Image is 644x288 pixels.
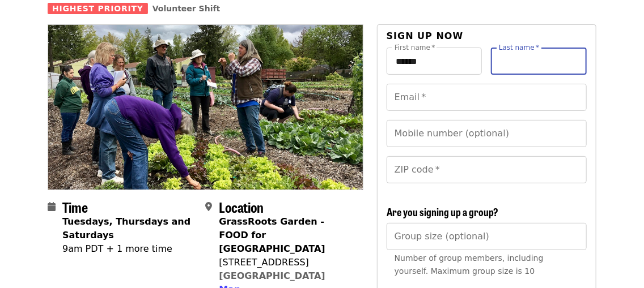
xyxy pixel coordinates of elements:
[387,120,587,147] input: Mobile number (optional)
[219,256,354,269] div: [STREET_ADDRESS]
[48,25,363,189] img: GrassRoots Garden organized by Food for Lane County
[62,216,190,240] strong: Tuesdays, Thursdays and Saturdays
[219,216,325,254] strong: GrassRoots Garden - FOOD for [GEOGRAPHIC_DATA]
[219,197,264,217] span: Location
[499,44,539,51] label: Last name
[387,84,587,111] input: Email
[491,48,587,75] input: Last name
[387,204,498,219] span: Are you signing up a group?
[395,253,544,276] span: Number of group members, including yourself. Maximum group size is 10
[387,156,587,183] input: ZIP code
[205,201,212,212] i: map-marker-alt icon
[48,3,148,14] span: Highest Priority
[387,31,464,41] span: Sign up now
[152,4,221,13] a: Volunteer Shift
[48,201,56,212] i: calendar icon
[62,242,196,256] div: 9am PDT + 1 more time
[62,197,88,217] span: Time
[387,223,587,250] input: [object Object]
[387,48,482,75] input: First name
[395,44,435,51] label: First name
[219,270,325,281] a: [GEOGRAPHIC_DATA]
